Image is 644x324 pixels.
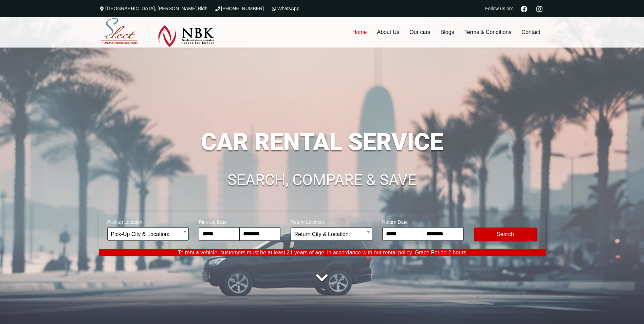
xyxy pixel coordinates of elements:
a: WhatsApp [271,6,299,11]
a: [PHONE_NUMBER] [214,6,264,11]
span: Return Location [291,215,372,227]
span: Return Date [382,215,464,227]
p: To rent a vehicle, customers must be at least 21 years of age, in accordance with our rental poli... [99,249,546,256]
a: Instagram [534,5,546,12]
a: Blogs [436,17,459,48]
span: Pick-Up City & Location: [111,228,185,241]
a: Facebook [518,5,530,12]
button: Modify Search [474,228,537,241]
a: Home [347,17,372,48]
span: Pick-Up Date [199,215,280,227]
h1: CAR RENTAL SERVICE [99,130,546,154]
img: Select Rent a Car [100,18,215,47]
a: About Us [372,17,404,48]
a: Our cars [404,17,435,48]
span: Pick-Up City & Location: [107,227,189,241]
span: Pick-up Location [107,215,189,227]
a: Contact [516,17,545,48]
span: Return City & Location: [294,228,368,241]
span: Return City & Location: [291,227,372,241]
a: Terms & Conditions [459,17,517,48]
h1: SEARCH, COMPARE & SAVE [99,172,546,188]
